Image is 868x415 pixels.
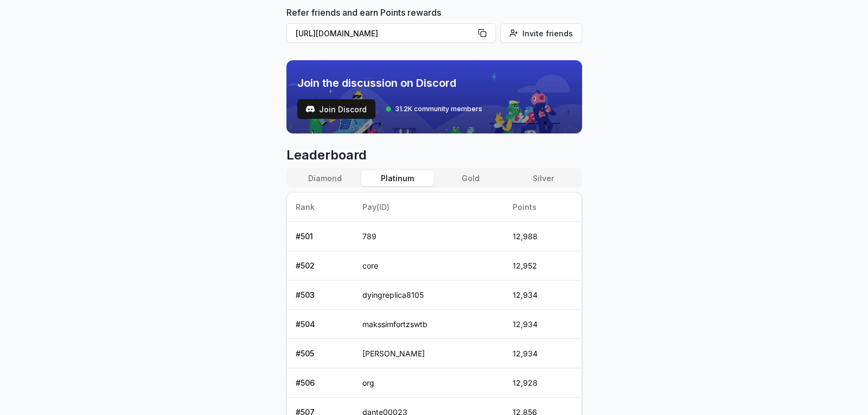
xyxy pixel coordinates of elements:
td: 12,952 [504,251,581,280]
img: test [306,105,315,113]
span: Join Discord [319,104,367,115]
span: Leaderboard [286,146,582,164]
td: 12,988 [504,222,581,251]
td: 12,928 [504,368,581,398]
th: Rank [287,193,354,222]
img: discord_banner [286,60,582,133]
td: # 501 [287,222,354,251]
button: Join Discord [297,99,375,119]
button: Diamond [289,170,361,186]
td: core [354,251,504,280]
button: [URL][DOMAIN_NAME] [286,23,496,43]
td: # 504 [287,310,354,339]
th: Pay(ID) [354,193,504,222]
td: # 503 [287,280,354,310]
td: makssimfortzswtb [354,310,504,339]
button: Gold [434,170,507,186]
a: testJoin Discord [297,99,375,119]
button: Silver [507,170,579,186]
td: # 502 [287,251,354,280]
td: 789 [354,222,504,251]
button: Platinum [361,170,434,186]
th: Points [504,193,581,222]
span: 31.2K community members [395,105,482,113]
span: Join the discussion on Discord [297,75,482,91]
td: 12,934 [504,280,581,310]
td: org [354,368,504,398]
td: dyingreplica8105 [354,280,504,310]
td: 12,934 [504,339,581,368]
td: # 505 [287,339,354,368]
div: Refer friends and earn Points rewards [286,6,582,47]
span: Invite friends [522,28,573,39]
td: 12,934 [504,310,581,339]
td: [PERSON_NAME] [354,339,504,368]
td: # 506 [287,368,354,398]
button: Invite friends [500,23,582,43]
